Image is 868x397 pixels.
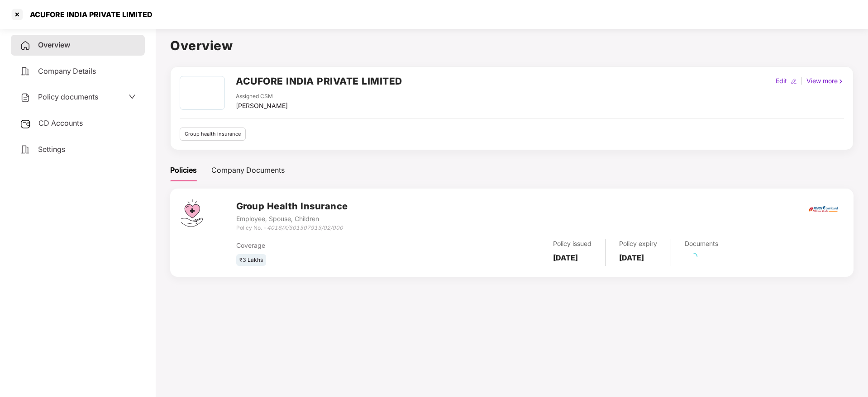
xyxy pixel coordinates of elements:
[38,145,65,154] span: Settings
[20,66,31,77] img: svg+xml;base64,PHN2ZyB4bWxucz0iaHR0cDovL3d3dy53My5vcmcvMjAwMC9zdmciIHdpZHRoPSIyNCIgaGVpZ2h0PSIyNC...
[38,66,96,76] span: Company Details
[791,78,797,85] img: editIcon
[685,239,718,249] div: Documents
[181,199,203,227] img: svg+xml;base64,PHN2ZyB4bWxucz0iaHR0cDovL3d3dy53My5vcmcvMjAwMC9zdmciIHdpZHRoPSI0Ny43MTQiIGhlaWdodD...
[170,36,854,56] h1: Overview
[553,239,591,249] div: Policy issued
[236,214,348,224] div: Employee, Spouse, Children
[799,76,805,86] div: |
[20,92,31,103] img: svg+xml;base64,PHN2ZyB4bWxucz0iaHR0cDovL3d3dy53My5vcmcvMjAwMC9zdmciIHdpZHRoPSIyNCIgaGVpZ2h0PSIyNC...
[38,92,98,101] span: Policy documents
[236,101,288,111] div: [PERSON_NAME]
[236,92,288,101] div: Assigned CSM
[236,74,402,89] h2: ACUFORE INDIA PRIVATE LIMITED
[170,165,197,176] div: Policies
[838,78,844,85] img: rightIcon
[20,118,31,129] img: svg+xml;base64,PHN2ZyB3aWR0aD0iMjUiIGhlaWdodD0iMjQiIHZpZXdCb3g9IjAgMCAyNSAyNCIgZmlsbD0ibm9uZSIgeG...
[805,76,846,86] div: View more
[38,118,83,128] span: CD Accounts
[267,224,343,231] i: 4016/X/301307913/02/000
[619,239,657,249] div: Policy expiry
[236,224,348,232] div: Policy No. -
[689,252,698,261] span: loading
[20,144,31,155] img: svg+xml;base64,PHN2ZyB4bWxucz0iaHR0cDovL3d3dy53My5vcmcvMjAwMC9zdmciIHdpZHRoPSIyNCIgaGVpZ2h0PSIyNC...
[236,254,266,266] div: ₹3 Lakhs
[180,128,246,141] div: Group health insurance
[20,40,31,51] img: svg+xml;base64,PHN2ZyB4bWxucz0iaHR0cDovL3d3dy53My5vcmcvMjAwMC9zdmciIHdpZHRoPSIyNCIgaGVpZ2h0PSIyNC...
[211,165,285,176] div: Company Documents
[619,253,644,262] b: [DATE]
[807,203,839,215] img: icici.png
[553,253,578,262] b: [DATE]
[38,40,70,49] span: Overview
[24,10,153,19] div: ACUFORE INDIA PRIVATE LIMITED
[129,93,136,100] span: down
[236,199,348,213] h3: Group Health Insurance
[774,76,789,86] div: Edit
[236,241,439,250] div: Coverage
